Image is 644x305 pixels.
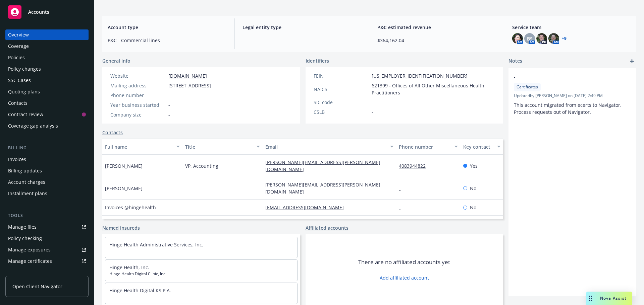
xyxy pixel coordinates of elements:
[5,212,89,219] div: Tools
[8,244,51,255] div: Manage exposures
[5,41,89,52] a: Coverage
[109,241,203,248] a: Hinge Health Administrative Services, Inc.
[314,86,369,93] div: NAICS
[514,73,613,80] span: -
[470,185,476,192] span: No
[536,33,547,44] img: photo
[5,145,89,151] div: Billing
[8,121,58,131] div: Coverage gap analysis
[527,35,533,42] span: BS
[105,204,156,211] span: Invoices @hingehealth
[512,24,631,31] span: Service team
[358,258,450,266] span: There are no affiliated accounts yet
[110,111,166,118] div: Company size
[8,98,28,108] div: Contacts
[5,165,89,176] a: Billing updates
[463,143,493,150] div: Key contact
[306,57,329,64] span: Identifiers
[109,287,171,294] a: Hinge Health Digital KS P.A.
[562,36,567,41] a: +9
[243,24,361,31] span: Legal entity type
[265,204,349,211] a: [EMAIL_ADDRESS][DOMAIN_NAME]
[5,109,89,120] a: Contract review
[168,111,170,118] span: -
[8,109,43,120] div: Contract review
[5,244,89,255] a: Manage exposures
[5,3,89,21] a: Accounts
[461,139,503,155] button: Key contact
[8,188,47,199] div: Installment plans
[399,163,431,169] a: 4083944822
[377,37,496,44] span: $364,162.04
[377,24,496,31] span: P&C estimated revenue
[5,64,89,74] a: Policy changes
[372,108,373,116] span: -
[109,264,149,271] a: Hinge Health, Inc.
[5,86,89,97] a: Quoting plans
[380,274,429,281] a: Add affiliated account
[8,29,29,40] div: Overview
[8,75,31,86] div: SSC Cases
[5,256,89,266] a: Manage certificates
[514,102,623,115] span: This account migrated from ecerts to Navigator. Process requests out of Navigator.
[372,82,495,96] span: 621399 - Offices of All Other Miscellaneous Health Practitioners
[399,143,450,150] div: Phone number
[105,185,143,192] span: [PERSON_NAME]
[314,72,369,79] div: FEIN
[5,52,89,63] a: Policies
[8,165,42,176] div: Billing updates
[8,52,25,63] div: Policies
[508,57,522,65] span: Notes
[5,188,89,199] a: Installment plans
[586,292,632,305] button: Nova Assist
[548,33,559,44] img: photo
[5,222,89,232] a: Manage files
[314,99,369,106] div: SIC code
[185,204,187,211] span: -
[110,72,166,79] div: Website
[470,162,478,169] span: Yes
[372,72,468,79] span: [US_EMPLOYER_IDENTIFICATION_NUMBER]
[600,295,627,301] span: Nova Assist
[110,82,166,89] div: Mailing address
[5,75,89,86] a: SSC Cases
[110,92,166,99] div: Phone number
[514,93,631,99] span: Updated by [PERSON_NAME] on [DATE] 2:49 PM
[5,121,89,131] a: Coverage gap analysis
[8,177,45,187] div: Account charges
[517,84,538,90] span: Certificates
[5,177,89,187] a: Account charges
[8,256,52,266] div: Manage certificates
[108,24,226,31] span: Account type
[8,267,42,278] div: Manage claims
[243,37,361,44] span: -
[102,139,182,155] button: Full name
[168,92,170,99] span: -
[372,99,373,106] span: -
[8,41,29,52] div: Coverage
[109,271,293,277] span: Hinge Health Digital Clinic, Inc.
[265,143,386,150] div: Email
[8,233,42,244] div: Policy checking
[396,139,460,155] button: Phone number
[5,154,89,165] a: Invoices
[168,82,211,89] span: [STREET_ADDRESS]
[105,162,143,169] span: [PERSON_NAME]
[586,292,595,305] div: Drag to move
[102,224,140,231] a: Named insureds
[12,283,62,290] span: Open Client Navigator
[185,185,187,192] span: -
[110,101,166,108] div: Year business started
[8,222,37,232] div: Manage files
[168,101,170,108] span: -
[5,233,89,244] a: Policy checking
[5,29,89,40] a: Overview
[399,204,406,211] a: -
[185,162,218,169] span: VP, Accounting
[102,57,130,64] span: General info
[105,143,172,150] div: Full name
[168,73,207,79] a: [DOMAIN_NAME]
[399,185,406,192] a: -
[5,98,89,108] a: Contacts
